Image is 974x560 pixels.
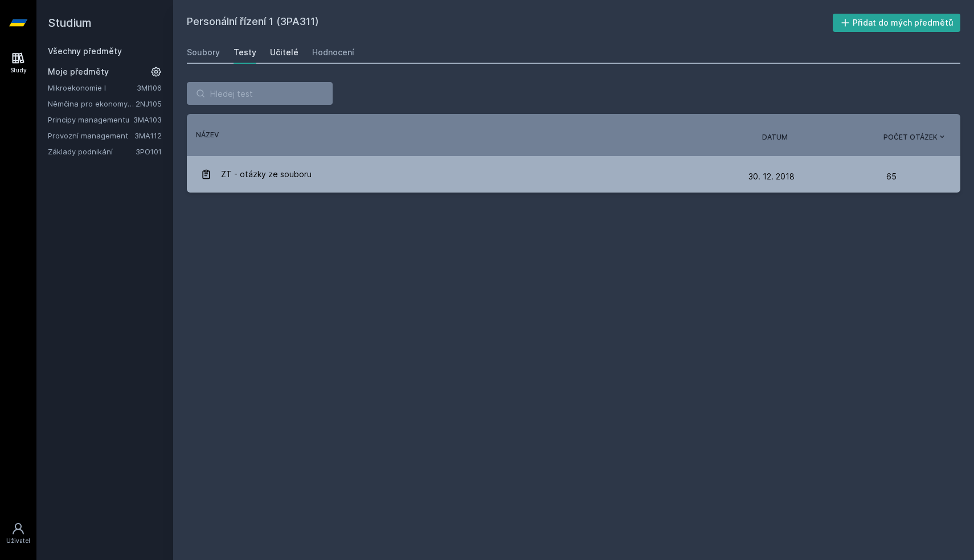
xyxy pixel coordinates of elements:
[234,47,256,58] div: Testy
[48,66,109,77] span: Moje předměty
[10,66,27,75] div: Study
[2,46,34,80] a: Study
[137,83,162,92] a: 3MI106
[48,130,134,141] a: Provozní management
[270,47,298,58] div: Učitelé
[136,99,162,108] a: 2NJ105
[312,41,354,64] a: Hodnocení
[48,46,122,56] a: Všechny předměty
[187,82,333,105] input: Hledej test
[312,47,354,58] div: Hodnocení
[187,41,220,64] a: Soubory
[48,98,136,109] a: Němčina pro ekonomy - středně pokročilá úroveň 1 (A2/B1)
[270,41,298,64] a: Učitelé
[883,132,947,142] button: Počet otázek
[187,156,960,193] a: ZT - otázky ze souboru 30. 12. 2018 65
[883,132,938,142] span: Počet otázek
[48,82,137,93] a: Mikroekonomie I
[748,171,795,181] span: 30. 12. 2018
[221,163,312,186] span: ZT - otázky ze souboru
[234,41,256,64] a: Testy
[48,114,133,125] a: Principy managementu
[2,516,34,551] a: Uživatel
[133,115,162,124] a: 3MA103
[886,165,897,188] span: 65
[48,146,136,157] a: Základy podnikání
[136,147,162,156] a: 3PO101
[6,537,30,545] div: Uživatel
[187,14,833,32] h2: Personální řízení 1 (3PA311)
[762,132,788,142] button: Datum
[187,47,220,58] div: Soubory
[833,14,961,32] button: Přidat do mých předmětů
[196,130,219,140] button: Název
[134,131,162,140] a: 3MA112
